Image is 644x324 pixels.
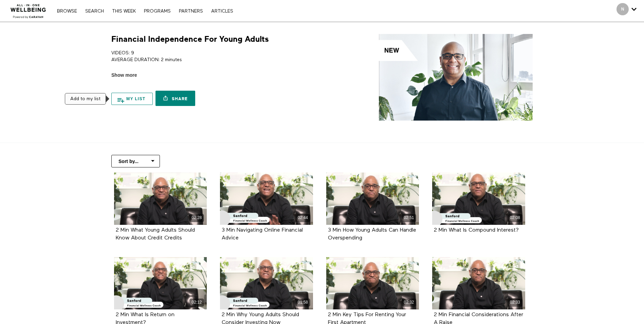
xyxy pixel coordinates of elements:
[176,9,206,14] a: PARTNERS
[296,214,310,222] div: 02:44
[208,9,237,14] a: ARTICLES
[109,9,139,14] a: THIS WEEK
[111,93,153,105] button: My list
[432,257,525,309] a: 2 Min Financial Considerations After A Raise 02:33
[54,9,80,14] a: Browse
[141,9,174,14] a: PROGRAMS
[326,173,419,225] a: 3 Min How Young Adults Can Handle Overspending 02:51
[328,228,416,240] a: 3 Min How Young Adults Can Handle Overspending
[189,299,204,306] div: 02:12
[155,91,195,106] a: Share
[70,96,100,101] strong: Add to my list
[508,299,522,306] div: 02:33
[326,257,419,309] a: 2 Min Key Tips For Renting Your First Apartment 02:32
[116,228,195,241] strong: 2 Min What Young Adults Should Know About Credit Credits
[432,173,525,225] a: 2 Min What Is Compound Interest? 02:08
[114,173,207,225] a: 2 Min What Young Adults Should Know About Credit Credits 02:28
[434,228,519,233] a: 2 Min What Is Compound Interest?
[111,34,269,44] h1: Financial Independence For Young Adults
[114,257,207,309] a: 2 Min What Is Return on Investment? 02:12
[328,228,416,241] strong: 3 Min How Young Adults Can Handle Overspending
[220,257,313,309] a: 2 Min Why Young Adults Should Consider Investing Now 01:58
[402,214,416,222] div: 02:51
[296,299,310,306] div: 01:58
[116,228,195,240] a: 2 Min What Young Adults Should Know About Credit Credits
[402,299,416,306] div: 02:32
[111,72,137,79] span: Show more
[220,173,313,225] a: 3 Min Navigating Online Financial Advice 02:44
[82,9,107,14] a: Search
[379,34,533,121] img: Financial Independence For Young Adults
[222,228,303,241] strong: 3 Min Navigating Online Financial Advice
[434,228,519,233] strong: 2 Min What Is Compound Interest?
[508,214,522,222] div: 02:08
[189,214,204,222] div: 02:28
[54,7,236,14] nav: Primary
[111,50,319,64] p: VIDEOS: 9 AVERAGE DURATION: 2 minutes
[222,228,303,240] a: 3 Min Navigating Online Financial Advice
